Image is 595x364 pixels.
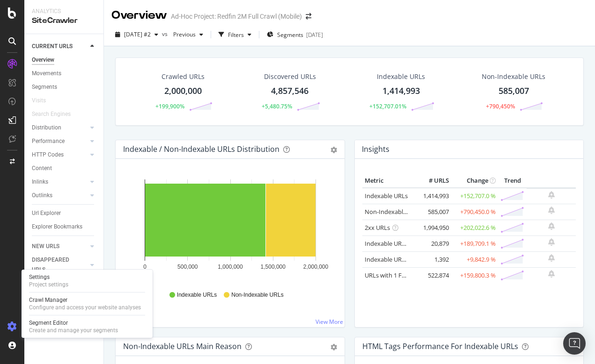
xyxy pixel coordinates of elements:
[32,136,65,146] div: Performance
[32,150,88,160] a: HTTP Codes
[32,164,97,173] a: Content
[365,192,408,200] a: Indexable URLs
[264,72,316,81] div: Discovered URLs
[306,31,323,39] div: [DATE]
[32,177,88,187] a: Inlinks
[32,255,88,275] a: DISAPPEARED URLS
[32,109,80,119] a: Search Engines
[306,13,311,20] div: arrow-right-arrow-left
[451,174,498,188] th: Change
[29,273,68,281] div: Settings
[32,15,96,26] div: SiteCrawler
[29,327,118,334] div: Create and manage your segments
[32,55,97,65] a: Overview
[369,102,406,110] div: +152,707.01%
[498,174,527,188] th: Trend
[362,143,389,156] h4: Insights
[32,208,97,218] a: Url Explorer
[218,264,243,270] text: 1,000,000
[451,267,498,283] td: +159,800.3 %
[32,136,88,146] a: Performance
[563,332,586,355] div: Open Intercom Messenger
[414,188,451,204] td: 1,414,993
[277,31,303,39] span: Segments
[32,82,57,92] div: Segments
[377,72,425,81] div: Indexable URLs
[32,222,97,232] a: Explorer Bookmarks
[414,251,451,267] td: 1,392
[25,295,149,312] a: Crawl ManagerConfigure and access your website analyses
[32,222,82,232] div: Explorer Bookmarks
[177,291,217,299] span: Indexable URLs
[482,72,545,81] div: Non-Indexable URLs
[124,30,151,38] span: 2025 Aug. 22nd #2
[162,30,169,38] span: vs
[548,254,555,262] div: bell-plus
[111,27,162,42] button: [DATE] #2
[231,291,283,299] span: Non-Indexable URLs
[362,174,414,188] th: Metric
[548,270,555,278] div: bell-plus
[171,12,302,21] div: Ad-Hoc Project: Redfin 2M Full Crawl (Mobile)
[414,174,451,188] th: # URLS
[123,174,337,282] svg: A chart.
[451,188,498,204] td: +152,707.0 %
[316,318,343,326] a: View More
[262,102,292,110] div: +5,480.75%
[228,31,244,39] div: Filters
[271,85,309,97] div: 4,857,546
[32,42,73,51] div: CURRENT URLS
[32,55,54,65] div: Overview
[548,238,555,246] div: bell-plus
[29,319,118,327] div: Segment Editor
[548,207,555,214] div: bell-plus
[414,267,451,283] td: 522,874
[548,191,555,199] div: bell-plus
[32,109,71,119] div: Search Engines
[365,239,443,248] a: Indexable URLs with Bad H1
[263,27,327,42] button: Segments[DATE]
[486,102,515,110] div: +790,450%
[414,236,451,251] td: 20,879
[32,7,96,15] div: Analytics
[29,281,68,288] div: Project settings
[365,207,422,216] a: Non-Indexable URLs
[32,96,46,106] div: Visits
[414,220,451,236] td: 1,994,950
[215,27,255,42] button: Filters
[451,236,498,251] td: +189,709.1 %
[29,304,141,311] div: Configure and access your website analyses
[25,318,149,335] a: Segment EditorCreate and manage your segments
[32,69,61,79] div: Movements
[331,147,337,153] div: gear
[32,69,97,79] a: Movements
[32,82,97,92] a: Segments
[32,208,61,218] div: Url Explorer
[29,296,141,304] div: Crawl Manager
[331,344,337,350] div: gear
[32,42,88,51] a: CURRENT URLS
[32,177,48,187] div: Inlinks
[32,96,55,106] a: Visits
[451,251,498,267] td: +9,842.9 %
[123,342,242,351] div: Non-Indexable URLs Main Reason
[169,27,207,42] button: Previous
[32,242,59,251] div: NEW URLS
[32,255,79,275] div: DISAPPEARED URLS
[32,191,88,200] a: Outlinks
[32,191,52,200] div: Outlinks
[548,222,555,230] div: bell-plus
[111,7,167,23] div: Overview
[32,123,61,133] div: Distribution
[261,264,286,270] text: 1,500,000
[143,264,147,270] text: 0
[32,123,88,133] a: Distribution
[155,102,184,110] div: +199,900%
[451,220,498,236] td: +202,022.6 %
[169,30,196,38] span: Previous
[414,204,451,220] td: 585,007
[32,164,52,173] div: Content
[25,272,149,289] a: SettingsProject settings
[123,144,279,154] div: Indexable / Non-Indexable URLs Distribution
